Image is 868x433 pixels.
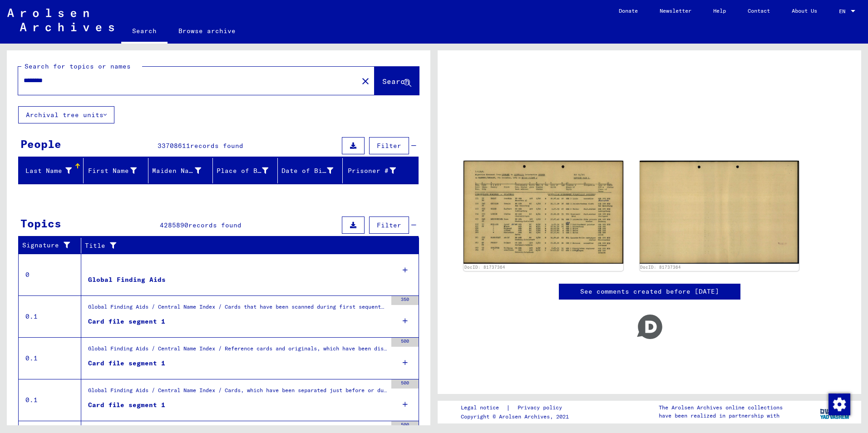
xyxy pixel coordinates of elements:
[168,20,247,42] a: Browse archive
[190,142,243,150] span: records found
[87,166,137,176] div: First Name
[346,163,407,178] div: Prisoner #
[464,265,505,270] a: DocID: 81737364
[377,221,401,229] span: Filter
[22,163,83,178] div: Last Name
[217,166,268,176] div: Place of Birth
[20,136,61,152] div: People
[158,142,190,150] span: 33708611
[88,275,166,285] div: Global Finding Aids
[640,161,799,264] img: 002.jpg
[391,379,419,389] div: 500
[391,338,419,347] div: 500
[19,254,81,295] td: 0
[19,337,81,379] td: 0.1
[278,158,343,183] mat-header-cell: Date of Birth
[818,400,852,423] img: yv_logo.png
[188,221,242,229] span: records found
[88,303,387,315] div: Global Finding Aids / Central Name Index / Cards that have been scanned during first sequential m...
[461,413,573,421] p: Copyright © Arolsen Archives, 2021
[640,265,681,270] a: DocID: 81737364
[121,20,168,44] a: Search
[87,163,148,178] div: First Name
[18,106,114,123] button: Archival tree units
[659,412,783,420] p: have been realized in partnership with
[88,386,387,399] div: Global Finding Aids / Central Name Index / Cards, which have been separated just before or during...
[88,359,165,368] div: Card file segment 1
[839,8,849,15] span: EN
[369,216,409,234] button: Filter
[22,166,72,176] div: Last Name
[464,161,623,264] img: 001.jpg
[84,158,148,183] mat-header-cell: First Name
[88,344,387,357] div: Global Finding Aids / Central Name Index / Reference cards and originals, which have been discove...
[19,158,84,183] mat-header-cell: Last Name
[580,287,719,296] a: See comments created before [DATE]
[461,403,573,413] div: |
[391,296,419,305] div: 350
[360,76,371,87] mat-icon: close
[152,163,213,178] div: Maiden Name
[19,379,81,421] td: 0.1
[356,72,375,90] button: Clear
[7,9,114,31] img: Arolsen_neg.svg
[281,163,345,178] div: Date of Birth
[19,295,81,337] td: 0.1
[160,221,188,229] span: 4285890
[391,421,419,430] div: 500
[375,67,419,95] button: Search
[510,403,573,413] a: Privacy policy
[88,317,165,326] div: Card file segment 1
[281,166,333,176] div: Date of Birth
[148,158,213,183] mat-header-cell: Maiden Name
[382,77,409,86] span: Search
[217,163,280,178] div: Place of Birth
[659,403,783,412] p: The Arolsen Archives online collections
[346,166,396,176] div: Prisoner #
[88,400,165,410] div: Card file segment 1
[20,215,61,231] div: Topics
[85,238,410,253] div: Title
[377,142,401,150] span: Filter
[25,62,131,70] mat-label: Search for topics or names
[22,238,83,253] div: Signature
[22,241,74,250] div: Signature
[829,394,850,415] img: Change consent
[461,403,506,413] a: Legal notice
[213,158,278,183] mat-header-cell: Place of Birth
[85,241,401,251] div: Title
[152,166,202,176] div: Maiden Name
[369,137,409,154] button: Filter
[343,158,418,183] mat-header-cell: Prisoner #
